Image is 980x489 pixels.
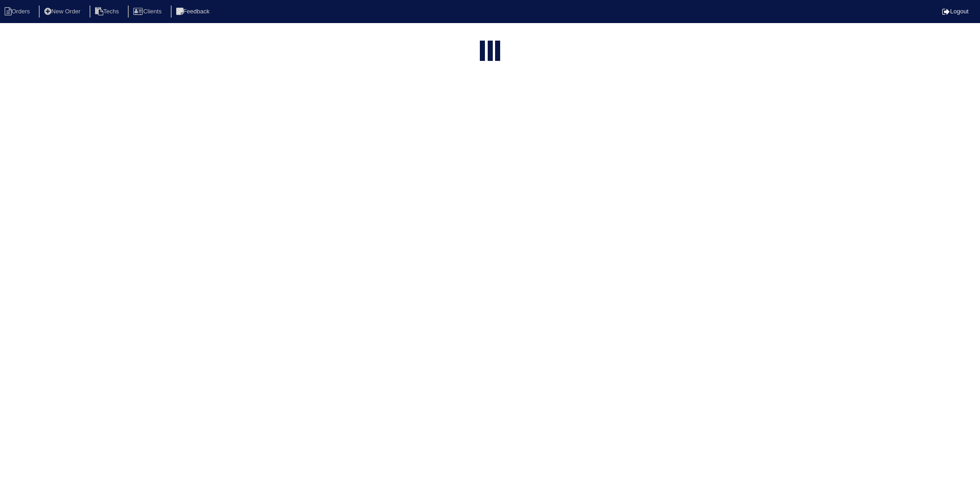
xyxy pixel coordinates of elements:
a: Techs [90,8,126,15]
li: Feedback [171,6,217,18]
li: New Order [39,6,88,18]
li: Clients [128,6,169,18]
li: Techs [90,6,126,18]
a: Logout [942,8,968,15]
a: New Order [39,8,88,15]
div: loading... [488,41,493,63]
a: Clients [128,8,169,15]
